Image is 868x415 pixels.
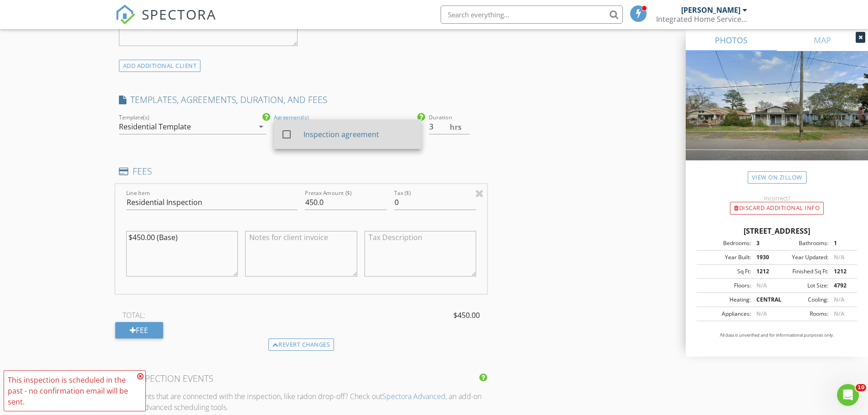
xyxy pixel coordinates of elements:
[686,29,777,51] a: PHOTOS
[756,310,767,318] span: N/A
[656,15,747,24] div: Integrated Home Services and Consulting, Inc.
[697,332,857,338] p: All data is unverified and for informational purposes only.
[730,202,824,215] div: Discard Additional info
[699,282,751,290] div: Floors:
[8,374,134,407] div: This inspection is scheduled in the past - no confirmation email will be sent.
[699,267,751,276] div: Sq Ft:
[119,165,484,177] h4: FEES
[751,267,777,276] div: 1212
[828,239,854,247] div: 1
[441,5,623,24] input: Search everything...
[777,296,828,304] div: Cooling:
[699,253,751,261] div: Year Built:
[429,119,470,134] input: 0.0
[697,225,857,236] div: [STREET_ADDRESS]
[777,239,828,247] div: Bathrooms:
[828,282,854,290] div: 4792
[453,310,480,321] span: $450.00
[450,123,462,131] span: hrs
[777,253,828,261] div: Year Updated:
[115,391,488,413] p: Want events that are connected with the inspection, like radon drop-off? Check out , an add-on su...
[119,373,484,384] h4: INSPECTION EVENTS
[382,391,446,401] a: Spectora Advanced
[686,195,868,202] div: Incorrect?
[699,239,751,247] div: Bedrooms:
[837,384,859,406] iframe: Intercom live chat
[142,5,216,24] span: SPECTORA
[268,338,334,351] div: Revert changes
[756,282,767,289] span: N/A
[834,310,844,318] span: N/A
[828,267,854,276] div: 1212
[751,239,777,247] div: 3
[699,310,751,318] div: Appliances:
[681,5,740,15] div: [PERSON_NAME]
[751,296,777,304] div: CENTRAL
[256,121,267,132] i: arrow_drop_down
[123,310,145,321] span: TOTAL:
[119,94,484,106] h4: TEMPLATES, AGREEMENTS, DURATION, AND FEES
[303,129,414,140] div: Inspection agreement
[834,253,844,261] span: N/A
[119,60,201,72] div: ADD ADDITIONAL client
[686,51,868,182] img: streetview
[751,253,777,261] div: 1930
[119,123,191,131] div: Residential Template
[777,282,828,290] div: Lot Size:
[699,296,751,304] div: Heating:
[856,384,866,391] span: 10
[115,12,216,31] a: SPECTORA
[115,322,163,338] div: Fee
[748,171,806,184] a: View on Zillow
[777,29,868,51] a: MAP
[834,296,844,303] span: N/A
[777,267,828,276] div: Finished Sq Ft:
[115,5,135,25] img: The Best Home Inspection Software - Spectora
[777,310,828,318] div: Rooms:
